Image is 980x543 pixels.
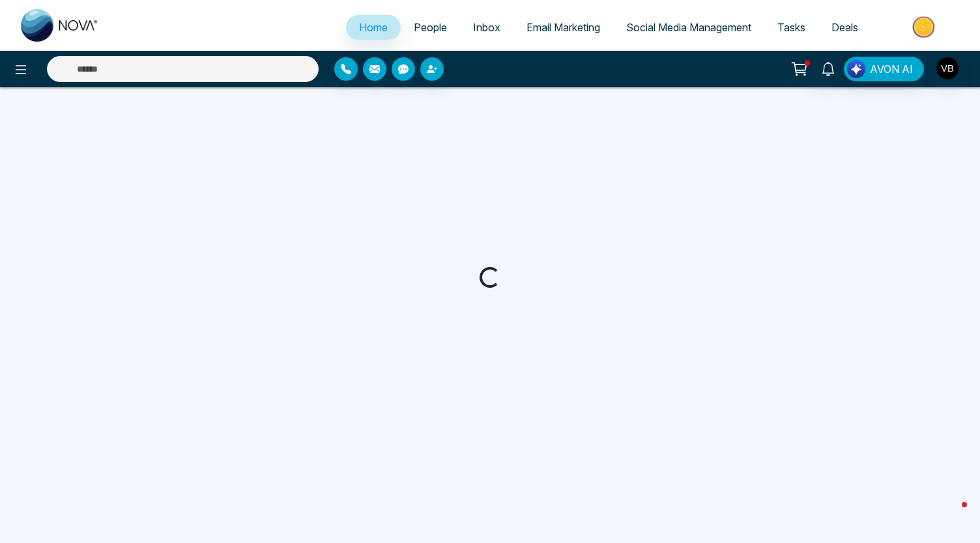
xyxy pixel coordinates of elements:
button: AVON AI [844,57,924,81]
img: Market-place.gif [878,12,972,42]
img: User Avatar [936,57,958,79]
span: People [414,21,447,34]
a: Social Media Management [613,15,764,40]
span: Inbox [473,21,500,34]
a: Inbox [460,15,513,40]
span: AVON AI [870,61,913,77]
span: Deals [831,21,858,34]
img: Nova CRM Logo [21,9,99,42]
a: Email Marketing [513,15,613,40]
img: Lead Flow [847,60,865,78]
a: Home [346,15,401,40]
span: Home [359,21,388,34]
a: Deals [818,15,871,40]
iframe: Intercom live chat [936,499,967,530]
span: Social Media Management [626,21,751,34]
span: Tasks [777,21,805,34]
span: Email Marketing [526,21,600,34]
a: Tasks [764,15,818,40]
a: People [401,15,460,40]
